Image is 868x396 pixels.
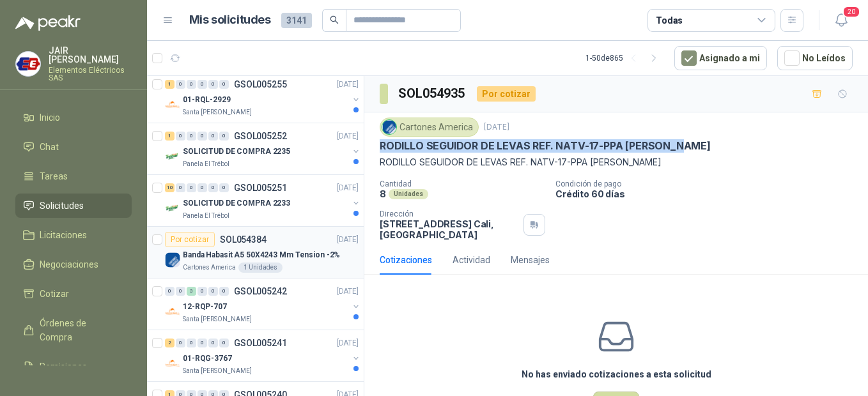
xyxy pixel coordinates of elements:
[198,287,207,296] div: 0
[40,169,68,183] span: Tareas
[15,252,132,277] a: Negociaciones
[183,146,290,158] p: SOLICITUD DE COMPRA 2235
[234,80,287,89] p: GSOL005255
[176,80,185,89] div: 0
[183,211,229,221] p: Panela El Trébol
[674,46,767,70] button: Asignado a mi
[380,253,432,267] div: Cotizaciones
[380,188,386,199] p: 8
[380,118,479,137] div: Cartones America
[183,249,340,261] p: Banda Habasit A5 50X4243 Mm Tension -2%
[380,209,518,218] p: Dirección
[522,367,711,381] h3: No has enviado cotizaciones a esta solicitud
[389,189,428,199] div: Unidades
[183,94,231,106] p: 01-RQL-2929
[198,80,207,89] div: 0
[165,287,174,296] div: 0
[208,287,218,296] div: 0
[234,287,287,296] p: GSOL005242
[165,356,180,371] img: Company Logo
[165,97,180,112] img: Company Logo
[165,201,180,216] img: Company Logo
[16,52,40,76] img: Company Logo
[198,339,207,347] div: 0
[165,180,361,221] a: 10 0 0 0 0 0 GSOL005251[DATE] Company LogoSOLICITUD DE COMPRA 2233Panela El Trébol
[656,13,683,27] div: Todas
[183,159,229,169] p: Panela El Trébol
[380,139,711,153] p: RODILLO SEGUIDOR DE LEVAS REF. NATV-17-PPA [PERSON_NAME]
[477,86,536,102] div: Por cotizar
[165,304,180,319] img: Company Logo
[187,339,196,347] div: 0
[40,316,120,344] span: Órdenes de Compra
[40,360,87,374] span: Remisiones
[585,48,664,68] div: 1 - 50 de 865
[40,257,98,271] span: Negociaciones
[187,132,196,141] div: 0
[40,287,69,301] span: Cotizar
[183,301,227,313] p: 12-RQP-707
[165,339,174,347] div: 2
[219,287,229,296] div: 0
[165,232,215,247] div: Por cotizar
[187,287,196,296] div: 3
[40,228,87,242] span: Licitaciones
[330,15,339,24] span: search
[219,339,229,347] div: 0
[511,253,550,267] div: Mensajes
[337,286,359,298] p: [DATE]
[49,66,132,82] p: Elementos Eléctricos SAS
[220,235,267,244] p: SOL054384
[165,183,174,192] div: 10
[337,234,359,246] p: [DATE]
[165,128,361,169] a: 1 0 0 0 0 0 GSOL005252[DATE] Company LogoSOLICITUD DE COMPRA 2235Panela El Trébol
[234,132,287,141] p: GSOL005252
[208,132,218,141] div: 0
[337,79,359,91] p: [DATE]
[15,164,132,188] a: Tareas
[165,77,361,118] a: 1 0 0 0 0 0 GSOL005255[DATE] Company Logo01-RQL-2929Santa [PERSON_NAME]
[40,199,84,213] span: Solicitudes
[40,110,60,125] span: Inicio
[198,132,207,141] div: 0
[842,6,860,18] span: 20
[380,179,545,188] p: Cantidad
[234,339,287,347] p: GSOL005241
[380,155,853,169] p: RODILLO SEGUIDOR DE LEVAS REF. NATV-17-PPA [PERSON_NAME]
[183,107,252,118] p: Santa [PERSON_NAME]
[555,179,863,188] p: Condición de pago
[15,15,81,31] img: Logo peakr
[208,339,218,347] div: 0
[189,11,271,29] h1: Mis solicitudes
[165,252,180,268] img: Company Logo
[176,339,185,347] div: 0
[337,337,359,349] p: [DATE]
[219,132,229,141] div: 0
[165,149,180,164] img: Company Logo
[337,182,359,194] p: [DATE]
[281,13,312,28] span: 3141
[49,46,132,64] p: JAIR [PERSON_NAME]
[15,135,132,159] a: Chat
[484,121,509,133] p: [DATE]
[555,188,863,199] p: Crédito 60 días
[234,183,287,192] p: GSOL005251
[15,223,132,247] a: Licitaciones
[187,183,196,192] div: 0
[176,132,185,141] div: 0
[183,197,290,209] p: SOLICITUD DE COMPRA 2233
[15,194,132,218] a: Solicitudes
[453,253,490,267] div: Actividad
[219,183,229,192] div: 0
[187,80,196,89] div: 0
[147,227,364,278] a: Por cotizarSOL054384[DATE] Company LogoBanda Habasit A5 50X4243 Mm Tension -2%Cartones America1 U...
[337,130,359,142] p: [DATE]
[15,105,132,130] a: Inicio
[165,132,174,141] div: 1
[15,354,132,379] a: Remisiones
[183,353,232,365] p: 01-RQG-3767
[176,183,185,192] div: 0
[380,218,518,240] p: [STREET_ADDRESS] Cali , [GEOGRAPHIC_DATA]
[208,183,218,192] div: 0
[830,9,853,32] button: 20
